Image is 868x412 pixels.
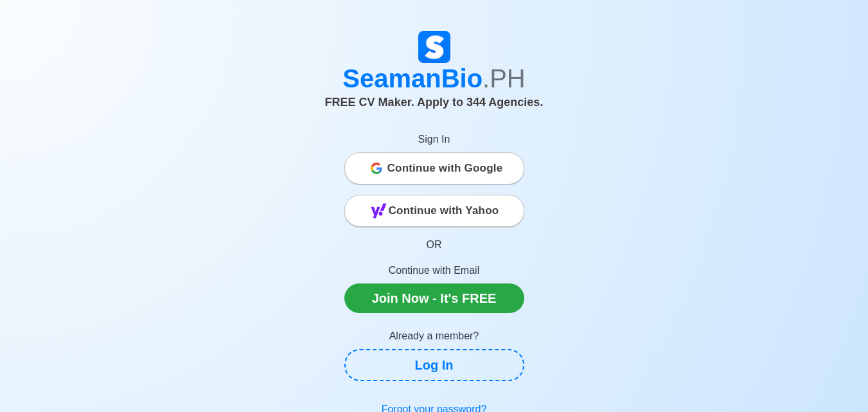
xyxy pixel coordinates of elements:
p: Already a member? [344,328,524,344]
p: OR [344,237,524,253]
span: Continue with Yahoo [389,198,499,224]
span: FREE CV Maker. Apply to 344 Agencies. [325,96,544,109]
a: Log In [344,349,524,381]
span: Continue with Google [387,156,503,181]
h1: SeamanBio [78,63,791,94]
p: Continue with Email [344,263,524,278]
button: Continue with Yahoo [344,195,524,227]
span: .PH [483,64,526,93]
p: Sign In [344,132,524,147]
a: Join Now - It's FREE [344,283,524,313]
button: Continue with Google [344,152,524,184]
img: Logo [418,31,450,63]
